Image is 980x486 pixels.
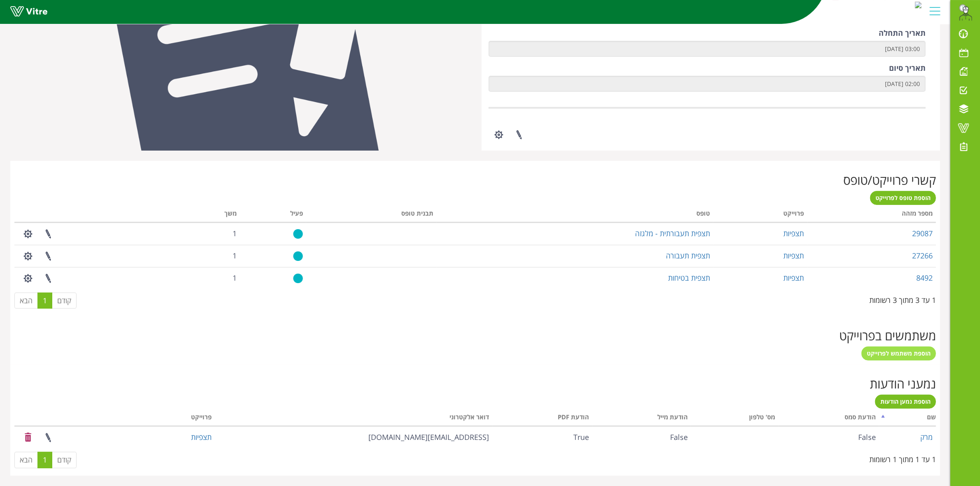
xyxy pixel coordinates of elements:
a: תצפית תעבורה [666,251,710,260]
img: da32df7d-b9e3-429d-8c5c-2e32c797c474.png [957,4,974,21]
a: תצפיות [784,251,804,260]
a: תצפיות [191,432,212,442]
a: מרק [920,432,933,442]
th: הודעת מייל [593,411,691,426]
a: הבא [14,452,38,468]
h2: קשרי פרוייקט/טופס [14,173,936,187]
img: c0dca6a0-d8b6-4077-9502-601a54a2ea4a.jpg [915,2,922,8]
a: 29087 [912,228,933,238]
td: 1 [175,245,240,267]
a: 1 [37,452,52,468]
div: 1 עד 1 מתוך 1 רשומות [869,451,936,465]
img: yes [293,251,303,261]
a: הוספת נמען הודעות [875,395,936,409]
th: מספר מזהה [808,207,936,223]
a: הוספת משתמש לפרוייקט [861,346,936,360]
td: 1 [175,223,240,245]
label: תאריך התחלה [879,28,926,39]
div: 1 עד 3 מתוך 3 רשומות [869,292,936,306]
th: משך [175,207,240,223]
th: פרוייקט [713,207,808,223]
h2: נמעני הודעות [14,377,936,391]
span: הוספת טופס לפרוייקט [875,194,931,202]
th: הודעת PDF [492,411,593,426]
a: תצפיות [784,228,804,238]
th: הודעת סמס [779,411,880,426]
td: 1 [175,267,240,289]
a: 27266 [912,251,933,260]
a: 1 [37,293,52,309]
a: תצפית בטיחות [668,273,710,283]
th: שם: activate to sort column descending [879,411,936,426]
td: [EMAIL_ADDRESS][DOMAIN_NAME] [215,426,492,449]
a: תצפיות [784,273,804,283]
a: 8492 [916,273,933,283]
th: פרוייקט [141,411,215,426]
a: הוספת טופס לפרוייקט [870,191,936,205]
a: תצפית תעבורתית - מלגזה [635,228,710,238]
span: הוספת נמען הודעות [880,398,931,405]
td: False [593,426,691,449]
td: True [492,426,593,449]
th: טופס [437,207,713,223]
a: קודם [52,452,77,468]
h2: משתמשים בפרוייקט [14,329,936,342]
a: קודם [52,293,77,309]
img: yes [293,273,303,284]
th: מס' טלפון [691,411,779,426]
img: yes [293,229,303,239]
th: תבנית טופס [306,207,437,223]
a: הבא [14,293,38,309]
th: פעיל [240,207,306,223]
span: הוספת משתמש לפרוייקט [867,349,931,357]
td: False [779,426,880,449]
th: דואר אלקטרוני [215,411,492,426]
label: תאריך סיום [889,63,926,74]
